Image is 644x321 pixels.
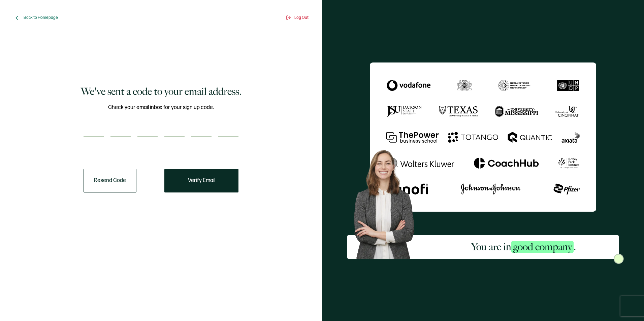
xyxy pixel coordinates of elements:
[294,15,309,20] span: Log Out
[108,103,214,112] span: Check your email inbox for your sign up code.
[81,85,241,98] h1: We've sent a code to your email address.
[370,62,596,211] img: Sertifier We've sent a code to your email address.
[84,169,136,192] button: Resend Code
[188,178,215,183] span: Verify Email
[471,240,576,254] h2: You are in .
[24,15,58,20] span: Back to Homepage
[164,169,238,192] button: Verify Email
[347,144,429,259] img: Sertifier Signup - You are in <span class="strong-h">good company</span>. Hero
[511,241,574,253] span: good company
[614,254,624,264] img: Sertifier Signup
